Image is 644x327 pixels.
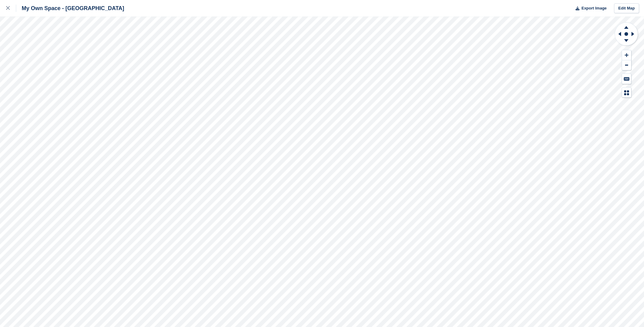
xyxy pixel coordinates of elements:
button: Zoom Out [622,60,631,70]
button: Map Legend [622,88,631,98]
div: My Own Space - [GEOGRAPHIC_DATA] [16,5,124,12]
a: Edit Map [614,3,639,13]
span: Export Image [581,5,606,11]
button: Zoom In [622,50,631,60]
button: Keyboard Shortcuts [622,74,631,84]
button: Export Image [572,3,607,13]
